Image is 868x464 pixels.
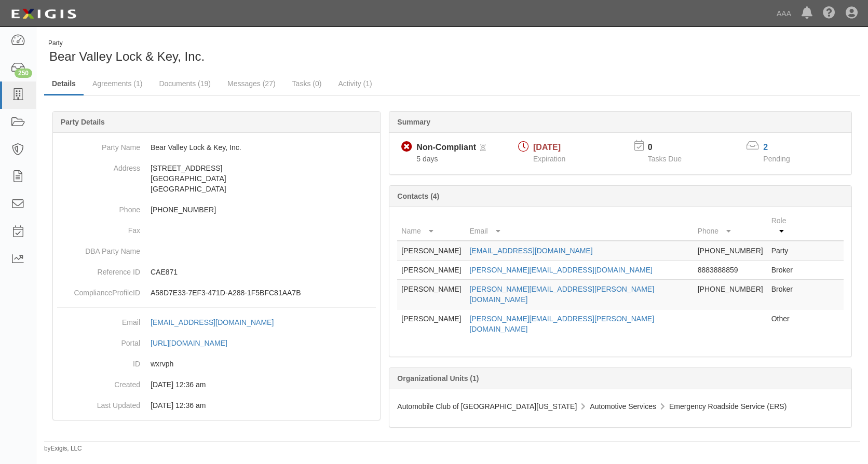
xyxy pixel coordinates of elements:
a: AAA [771,3,796,24]
a: Details [44,73,84,95]
i: Non-Compliant [401,142,412,153]
dt: Portal [57,333,140,348]
span: [DATE] [533,143,561,152]
dt: Party Name [57,137,140,153]
p: CAE871 [151,267,376,277]
div: [EMAIL_ADDRESS][DOMAIN_NAME] [151,317,274,327]
dt: Reference ID [57,262,140,277]
a: Documents (19) [151,73,219,94]
b: Contacts (4) [397,192,439,200]
td: [PHONE_NUMBER] [694,241,767,261]
div: 250 [15,69,32,78]
a: [EMAIL_ADDRESS][DOMAIN_NAME] [151,318,285,326]
dt: ID [57,353,140,369]
dd: Bear Valley Lock & Key, Inc. [57,137,376,158]
td: Broker [767,280,802,309]
span: Bear Valley Lock & Key, Inc. [49,49,205,63]
dt: Last Updated [57,395,140,411]
td: [PERSON_NAME] [397,241,465,261]
p: 0 [648,142,695,154]
a: 2 [763,143,768,152]
span: Emergency Roadside Service (ERS) [669,402,786,411]
td: Other [767,309,802,339]
i: Help Center - Complianz [823,7,835,20]
span: Automobile Club of [GEOGRAPHIC_DATA][US_STATE] [397,402,577,411]
dt: Email [57,312,140,327]
th: Role [767,211,802,241]
span: Automotive Services [590,402,656,411]
th: Phone [694,211,767,241]
td: [PERSON_NAME] [397,261,465,280]
span: Expiration [533,155,565,163]
a: Messages (27) [220,73,283,94]
small: by [44,444,82,453]
b: Summary [397,118,430,126]
p: A58D7E33-7EF3-471D-A288-1F5BFC81AA7B [151,288,376,298]
div: Non-Compliant [416,142,476,154]
div: Party [48,39,205,48]
dt: DBA Party Name [57,241,140,256]
b: Organizational Units (1) [397,374,479,383]
dt: Fax [57,220,140,236]
div: Bear Valley Lock & Key, Inc. [44,39,444,65]
a: Exigis, LLC [51,445,82,452]
a: [EMAIL_ADDRESS][DOMAIN_NAME] [469,247,592,255]
span: Since 10/02/2025 [416,155,438,163]
a: [PERSON_NAME][EMAIL_ADDRESS][PERSON_NAME][DOMAIN_NAME] [469,315,654,333]
a: Activity (1) [330,73,379,94]
th: Name [397,211,465,241]
span: Tasks Due [648,155,682,163]
dt: ComplianceProfileID [57,282,140,298]
dd: 03/10/2023 12:36 am [57,374,376,395]
a: Agreements (1) [85,73,150,94]
a: [PERSON_NAME][EMAIL_ADDRESS][DOMAIN_NAME] [469,266,652,274]
td: [PERSON_NAME] [397,309,465,339]
dd: [STREET_ADDRESS] [GEOGRAPHIC_DATA] [GEOGRAPHIC_DATA] [57,158,376,199]
dt: Phone [57,199,140,215]
a: [URL][DOMAIN_NAME] [151,339,239,347]
i: Pending Review [480,144,486,152]
td: Broker [767,261,802,280]
dd: [PHONE_NUMBER] [57,199,376,220]
dt: Address [57,158,140,173]
td: Party [767,241,802,261]
b: Party Details [61,118,105,126]
span: Pending [763,155,790,163]
td: [PHONE_NUMBER] [694,280,767,309]
td: [PERSON_NAME] [397,280,465,309]
dt: Created [57,374,140,390]
th: Email [465,211,693,241]
td: 8883888859 [694,261,767,280]
img: logo-5460c22ac91f19d4615b14bd174203de0afe785f0fc80cf4dbbc73dc1793850b.png [8,5,79,23]
dd: wxrvph [57,353,376,374]
dd: 03/10/2023 12:36 am [57,395,376,416]
a: Tasks (0) [284,73,330,94]
a: [PERSON_NAME][EMAIL_ADDRESS][PERSON_NAME][DOMAIN_NAME] [469,285,654,304]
